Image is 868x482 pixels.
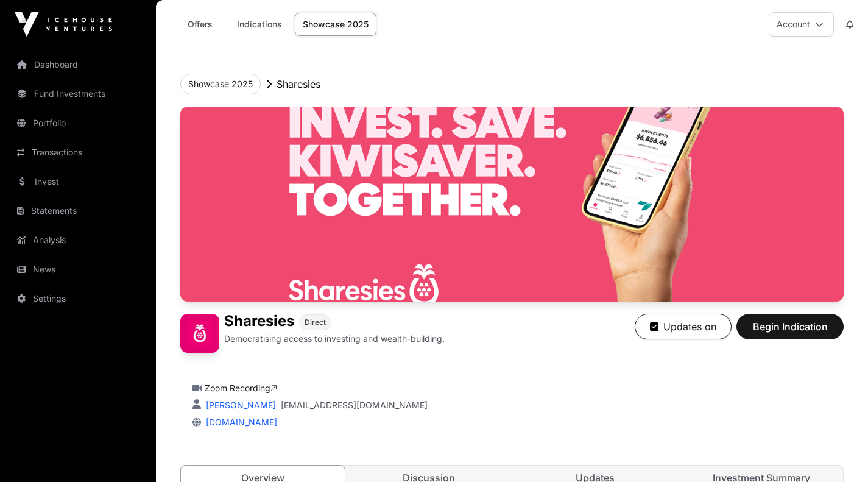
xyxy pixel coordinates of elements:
[175,13,224,36] a: Offers
[180,107,844,302] img: Sharesies
[205,383,277,393] a: Zoom Recording
[277,77,320,91] p: Sharesies
[229,13,290,36] a: Indications
[10,51,146,78] a: Dashboard
[180,314,219,353] img: Sharesies
[10,168,146,195] a: Invest
[201,417,277,427] a: [DOMAIN_NAME]
[10,197,146,224] a: Statements
[10,227,146,253] a: Analysis
[752,319,828,334] span: Begin Indication
[305,317,326,327] span: Direct
[10,285,146,312] a: Settings
[15,12,112,37] img: Icehouse Ventures Logo
[203,400,276,410] a: [PERSON_NAME]
[180,74,261,94] button: Showcase 2025
[224,314,294,330] h1: Sharesies
[736,314,844,339] button: Begin Indication
[10,256,146,283] a: News
[10,80,146,107] a: Fund Investments
[295,13,376,36] a: Showcase 2025
[769,12,834,37] button: Account
[10,139,146,166] a: Transactions
[635,314,732,339] button: Updates on
[224,333,445,345] p: Democratising access to investing and wealth-building.
[10,110,146,136] a: Portfolio
[281,399,428,411] a: [EMAIL_ADDRESS][DOMAIN_NAME]
[736,326,844,338] a: Begin Indication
